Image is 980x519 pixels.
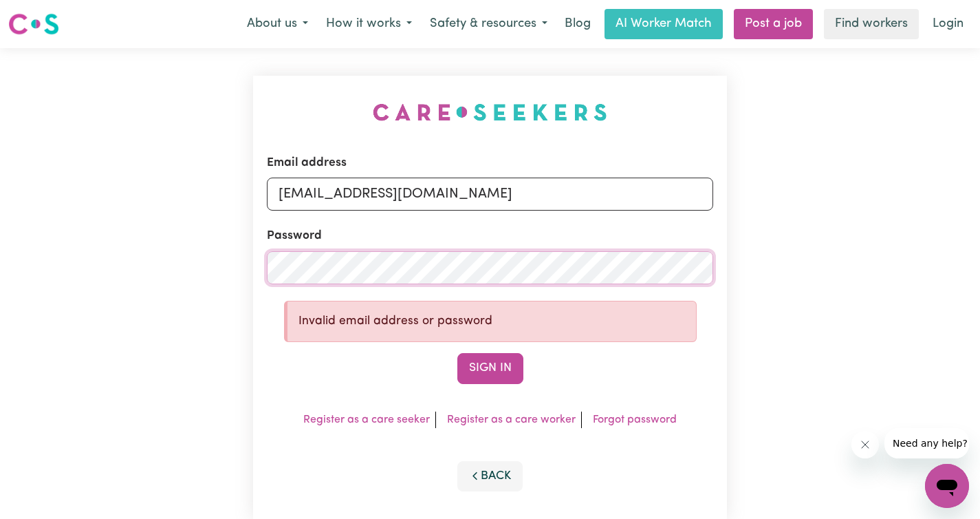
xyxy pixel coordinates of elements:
iframe: Close message [851,431,879,458]
iframe: Button to launch messaging window [925,464,969,508]
p: Invalid email address or password [298,313,685,330]
button: Back [457,461,523,491]
label: Password [267,227,322,245]
button: Safety & resources [421,10,556,39]
a: Blog [556,9,599,39]
a: Register as a care worker [447,414,576,425]
button: Sign In [457,353,523,383]
input: Email address [267,178,713,211]
button: About us [238,10,317,39]
img: Careseekers logo [8,12,59,36]
a: Find workers [824,9,919,39]
a: Careseekers logo [8,8,59,40]
label: Email address [267,154,347,172]
iframe: Message from company [884,428,969,458]
a: Register as a care seeker [303,414,430,425]
button: How it works [317,10,421,39]
a: Post a job [734,9,813,39]
a: AI Worker Match [605,9,723,39]
a: Forgot password [593,414,677,425]
a: Login [924,9,972,39]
